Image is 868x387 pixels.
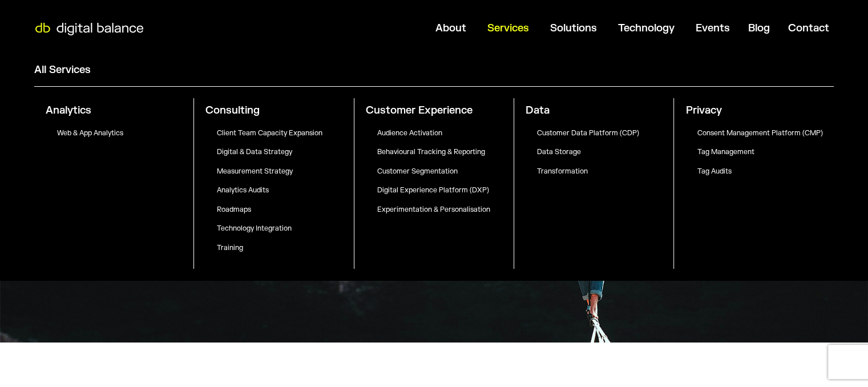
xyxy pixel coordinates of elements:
[194,104,353,263] a: Consulting Client Team Capacity ExpansionDigital & Data StrategyMeasurement StrategyAnalytics Aud...
[57,128,123,138] span: Web & App Analytics
[697,129,834,138] p: Consent Management Platform (CMP)
[217,129,353,138] p: Client Team Capacity Expansion
[697,167,834,176] p: Tag Audits
[788,22,829,35] a: Contact
[151,17,838,39] div: Menu Toggle
[151,17,838,39] nav: Menu
[366,104,514,117] h2: Customer Experience
[435,22,466,35] a: About
[377,186,514,195] p: Digital Experience Platform (DXP)
[537,148,673,157] p: Data Storage
[697,148,834,157] p: Tag Management
[618,22,675,35] a: Technology
[217,186,353,195] p: Analytics Audits
[685,104,834,117] h2: Privacy
[537,129,673,138] p: Customer Data Platform (CDP)
[526,104,673,117] h2: Data
[205,104,353,117] h2: Consulting
[377,205,514,215] p: Experimentation & Personalisation
[514,104,673,186] a: Data Customer Data Platform (CDP)Data StorageTransformation
[217,205,353,215] p: Roadmaps
[748,22,770,35] a: Blog
[377,129,514,138] p: Audience Activation
[217,224,353,233] p: Technology Integration
[537,167,673,176] p: Transformation
[674,104,834,186] a: Privacy Consent Management Platform (CMP)Tag ManagementTag Audits
[550,22,597,35] a: Solutions
[217,167,353,176] p: Measurement Strategy
[34,104,193,148] a: Analytics Web & App Analytics
[217,148,353,157] p: Digital & Data Strategy
[34,63,91,76] a: All Services
[696,22,730,35] a: Events
[354,104,514,224] a: Customer Experience Audience ActivationBehavioural Tracking & ReportingCustomer SegmentationDigit...
[377,167,514,176] p: Customer Segmentation
[377,148,514,157] p: Behavioural Tracking & Reporting
[46,104,193,117] h3: Analytics
[487,22,529,35] a: Services
[29,23,150,35] img: Digital Balance logo
[217,244,353,253] p: Training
